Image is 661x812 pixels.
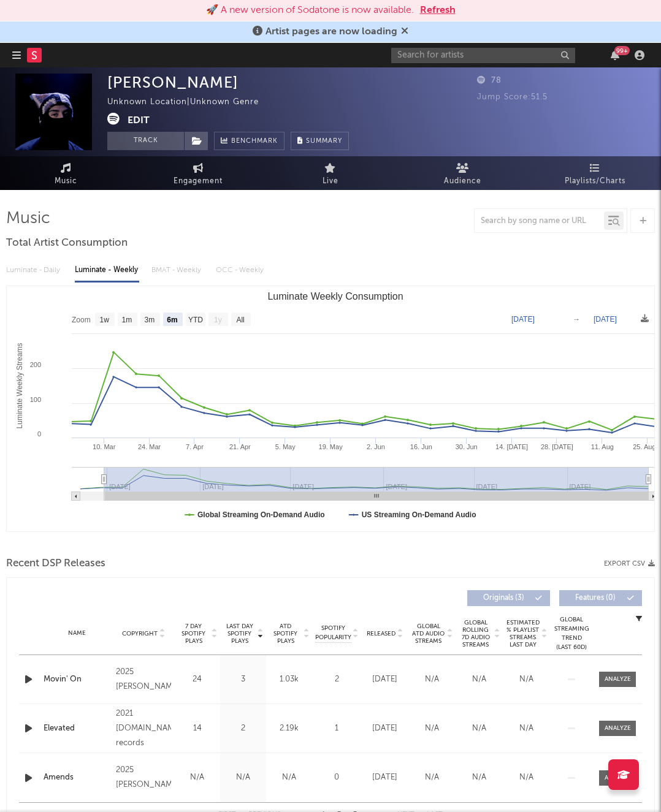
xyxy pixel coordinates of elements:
[594,315,617,324] text: [DATE]
[177,623,210,645] span: 7 Day Spotify Plays
[37,430,41,438] text: 0
[128,113,150,128] button: Edit
[291,132,349,150] button: Summary
[364,674,405,686] div: [DATE]
[223,674,263,686] div: 3
[236,316,244,324] text: All
[188,316,203,324] text: YTD
[565,174,625,189] span: Playlists/Charts
[315,723,358,735] div: 1
[44,723,110,735] a: Elevated
[30,396,41,403] text: 100
[315,772,358,784] div: 0
[186,443,204,450] text: 7. Apr
[459,772,500,784] div: N/A
[306,138,342,145] span: Summary
[411,723,453,735] div: N/A
[214,132,285,150] a: Benchmark
[541,443,573,450] text: 28. [DATE]
[367,443,385,450] text: 2. Jun
[459,723,500,735] div: N/A
[456,443,478,450] text: 30. Jun
[459,674,500,686] div: N/A
[177,674,217,686] div: 24
[138,443,161,450] text: 24. Mar
[420,3,456,18] button: Refresh
[269,723,309,735] div: 2.19k
[511,315,535,324] text: [DATE]
[495,443,528,450] text: 14. [DATE]
[475,216,604,226] input: Search by song name or URL
[275,443,296,450] text: 5. May
[6,236,128,251] span: Total Artist Consumption
[177,723,217,735] div: 14
[223,623,256,645] span: Last Day Spotify Plays
[269,623,302,645] span: ATD Spotify Plays
[44,772,110,784] a: Amends
[506,772,547,784] div: N/A
[475,594,532,602] span: Originals ( 3 )
[591,443,614,450] text: 11. Aug
[315,624,351,642] span: Spotify Popularity
[15,343,24,429] text: Luminate Weekly Streams
[411,772,453,784] div: N/A
[174,174,223,189] span: Engagement
[269,772,309,784] div: N/A
[229,443,251,450] text: 21. Apr
[223,772,263,784] div: N/A
[567,594,624,602] span: Features ( 0 )
[506,674,547,686] div: N/A
[122,630,158,637] span: Copyright
[132,156,265,190] a: Engagement
[197,510,325,519] text: Global Streaming On-Demand Audio
[100,316,110,324] text: 1w
[467,590,550,606] button: Originals(3)
[122,316,132,324] text: 1m
[506,723,547,735] div: N/A
[30,361,41,368] text: 200
[206,3,414,18] div: 🚀 A new version of Sodatone is now available.
[177,772,217,784] div: N/A
[231,134,278,149] span: Benchmark
[315,674,358,686] div: 2
[401,27,408,37] span: Dismiss
[72,316,91,324] text: Zoom
[44,674,110,686] div: Movin' On
[223,723,263,735] div: 2
[604,560,655,567] button: Export CSV
[397,156,529,190] a: Audience
[267,291,403,302] text: Luminate Weekly Consumption
[364,772,405,784] div: [DATE]
[459,619,492,648] span: Global Rolling 7D Audio Streams
[367,630,395,637] span: Released
[55,174,77,189] span: Music
[266,27,397,37] span: Artist pages are now loading
[93,443,116,450] text: 10. Mar
[573,315,580,324] text: →
[75,260,139,281] div: Luminate - Weekly
[553,615,590,652] div: Global Streaming Trend (Last 60D)
[477,93,548,101] span: Jump Score: 51.5
[116,707,171,751] div: 2021 [DOMAIN_NAME] records
[364,723,405,735] div: [DATE]
[264,156,397,190] a: Live
[410,443,432,450] text: 16. Jun
[444,174,481,189] span: Audience
[167,316,177,324] text: 6m
[116,665,171,694] div: 2025 [PERSON_NAME]
[323,174,338,189] span: Live
[411,674,453,686] div: N/A
[614,46,630,55] div: 99 +
[411,623,445,645] span: Global ATD Audio Streams
[559,590,642,606] button: Features(0)
[145,316,155,324] text: 3m
[44,629,110,638] div: Name
[506,619,540,648] span: Estimated % Playlist Streams Last Day
[214,316,222,324] text: 1y
[116,763,171,792] div: 2025 [PERSON_NAME]
[319,443,343,450] text: 19. May
[107,95,273,110] div: Unknown Location | Unknown Genre
[633,443,655,450] text: 25. Aug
